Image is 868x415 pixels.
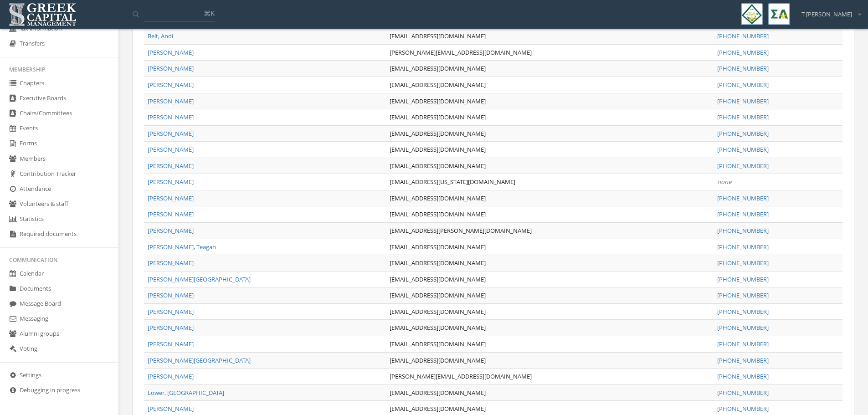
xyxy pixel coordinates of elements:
[390,64,486,72] a: [EMAIL_ADDRESS][DOMAIN_NAME]
[148,129,194,138] a: [PERSON_NAME]
[717,162,769,170] a: [PHONE_NUMBER]
[148,178,194,186] a: [PERSON_NAME]
[148,81,194,89] a: [PERSON_NAME]
[390,32,486,40] a: [EMAIL_ADDRESS][DOMAIN_NAME]
[390,307,486,316] a: [EMAIL_ADDRESS][DOMAIN_NAME]
[717,210,769,218] a: [PHONE_NUMBER]
[148,162,194,170] a: [PERSON_NAME]
[148,340,194,348] a: [PERSON_NAME]
[717,372,769,380] a: [PHONE_NUMBER]
[148,389,224,397] a: Lower, [GEOGRAPHIC_DATA]
[717,81,769,89] a: [PHONE_NUMBER]
[390,356,486,364] a: [EMAIL_ADDRESS][DOMAIN_NAME]
[717,48,769,56] a: [PHONE_NUMBER]
[390,210,486,218] a: [EMAIL_ADDRESS][DOMAIN_NAME]
[390,405,486,413] a: [EMAIL_ADDRESS][DOMAIN_NAME]
[148,243,216,251] a: [PERSON_NAME], Teagan
[148,307,194,316] a: [PERSON_NAME]
[717,243,769,251] a: [PHONE_NUMBER]
[390,323,486,332] a: [EMAIL_ADDRESS][DOMAIN_NAME]
[717,356,769,364] a: [PHONE_NUMBER]
[148,405,194,413] a: [PERSON_NAME]
[390,372,532,380] a: [PERSON_NAME][EMAIL_ADDRESS][DOMAIN_NAME]
[717,226,769,235] a: [PHONE_NUMBER]
[717,194,769,202] a: [PHONE_NUMBER]
[148,32,173,40] a: Belt, Andi
[717,113,769,121] a: [PHONE_NUMBER]
[148,210,194,218] a: [PERSON_NAME]
[390,48,532,56] a: [PERSON_NAME][EMAIL_ADDRESS][DOMAIN_NAME]
[148,259,194,267] a: [PERSON_NAME]
[801,10,852,19] span: T [PERSON_NAME]
[390,81,486,89] a: [EMAIL_ADDRESS][DOMAIN_NAME]
[390,389,486,397] a: [EMAIL_ADDRESS][DOMAIN_NAME]
[390,113,486,121] a: [EMAIL_ADDRESS][DOMAIN_NAME]
[148,356,251,364] a: [PERSON_NAME][GEOGRAPHIC_DATA]
[148,372,194,380] a: [PERSON_NAME]
[390,259,486,267] a: [EMAIL_ADDRESS][DOMAIN_NAME]
[148,97,194,105] a: [PERSON_NAME]
[390,226,532,235] a: [EMAIL_ADDRESS][PERSON_NAME][DOMAIN_NAME]
[148,48,194,56] a: [PERSON_NAME]
[717,64,769,72] a: [PHONE_NUMBER]
[204,9,215,18] span: ⌘K
[148,145,194,154] a: [PERSON_NAME]
[148,291,194,299] a: [PERSON_NAME]
[717,97,769,105] a: [PHONE_NUMBER]
[717,291,769,299] a: [PHONE_NUMBER]
[390,243,486,251] a: [EMAIL_ADDRESS][DOMAIN_NAME]
[717,145,769,154] a: [PHONE_NUMBER]
[717,178,731,186] em: none
[717,32,769,40] a: [PHONE_NUMBER]
[390,97,486,105] a: [EMAIL_ADDRESS][DOMAIN_NAME]
[148,113,194,121] a: [PERSON_NAME]
[390,145,486,154] a: [EMAIL_ADDRESS][DOMAIN_NAME]
[148,194,194,202] a: [PERSON_NAME]
[390,340,486,348] a: [EMAIL_ADDRESS][DOMAIN_NAME]
[796,3,861,19] div: T [PERSON_NAME]
[717,259,769,267] a: [PHONE_NUMBER]
[717,340,769,348] a: [PHONE_NUMBER]
[717,275,769,283] a: [PHONE_NUMBER]
[390,291,486,299] a: [EMAIL_ADDRESS][DOMAIN_NAME]
[390,162,486,170] a: [EMAIL_ADDRESS][DOMAIN_NAME]
[148,323,194,332] a: [PERSON_NAME]
[717,307,769,316] a: [PHONE_NUMBER]
[390,194,486,202] a: [EMAIL_ADDRESS][DOMAIN_NAME]
[148,275,251,283] a: [PERSON_NAME][GEOGRAPHIC_DATA]
[390,178,515,186] a: [EMAIL_ADDRESS][US_STATE][DOMAIN_NAME]
[148,64,194,72] a: [PERSON_NAME]
[717,129,769,138] a: [PHONE_NUMBER]
[717,405,769,413] a: [PHONE_NUMBER]
[717,389,769,397] a: [PHONE_NUMBER]
[717,323,769,332] a: [PHONE_NUMBER]
[148,226,194,235] a: [PERSON_NAME]
[390,275,486,283] a: [EMAIL_ADDRESS][DOMAIN_NAME]
[390,129,486,138] a: [EMAIL_ADDRESS][DOMAIN_NAME]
